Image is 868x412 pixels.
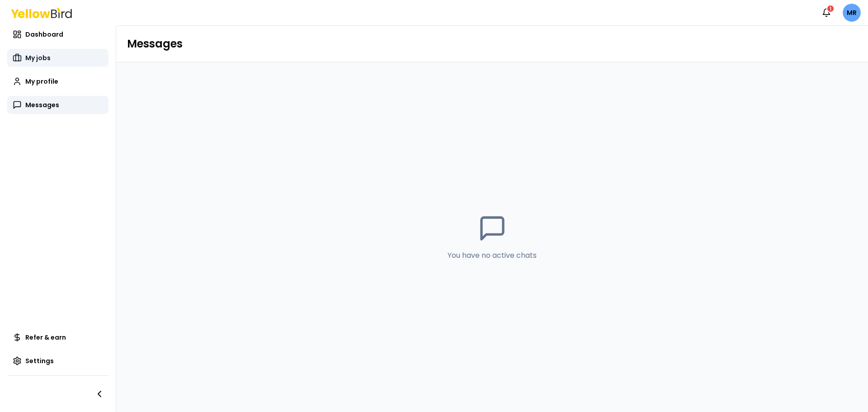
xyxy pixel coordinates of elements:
[127,37,857,51] h1: Messages
[25,53,51,62] span: My jobs
[826,5,835,13] div: 1
[25,356,54,365] span: Settings
[25,77,58,86] span: My profile
[7,25,108,43] a: Dashboard
[7,328,108,346] a: Refer & earn
[817,4,835,22] button: 1
[25,100,59,109] span: Messages
[25,30,63,39] span: Dashboard
[7,49,108,67] a: My jobs
[7,96,108,114] a: Messages
[7,352,108,370] a: Settings
[7,72,108,90] a: My profile
[25,333,66,342] span: Refer & earn
[448,250,537,261] p: You have no active chats
[843,4,861,22] span: MR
